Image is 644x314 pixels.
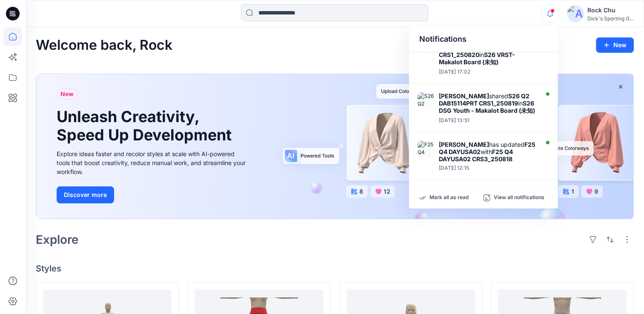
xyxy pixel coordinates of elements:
[60,89,74,99] span: New
[439,117,537,123] div: Thursday, August 21, 2025 13:51
[57,149,248,176] div: Explore ideas faster and recolor styles at scale with AI-powered tools that boost creativity, red...
[567,5,584,22] img: avatar
[439,92,530,107] strong: S26 Q2 DAB15114PRT CRS1_250819
[439,51,515,66] strong: S26 VRST- Makalot Board (未知)
[429,194,469,202] p: Mark all as read
[439,141,535,155] strong: F25 Q4 DAYUSA02
[439,100,535,114] strong: S26 DSG Youth - Makalot Board (未知)
[587,5,633,15] div: Rock Chu
[57,186,248,203] a: Discover more
[494,194,544,202] p: View all notifications
[57,186,114,203] button: Discover more
[57,108,235,144] h1: Unleash Creativity, Speed Up Development
[36,233,79,246] h2: Explore
[439,165,537,171] div: Tuesday, August 19, 2025 12:15
[418,92,435,109] img: S26 Q2 DAB15114PRT CRS1_250819
[439,92,537,115] div: shared in
[36,37,172,53] h2: Welcome back, Rock
[439,69,537,75] div: Thursday, August 21, 2025 17:02
[439,141,489,148] strong: [PERSON_NAME]
[36,263,634,274] h4: Styles
[418,141,435,158] img: F25 Q4 DAYUSA02 CRS3_250818
[409,26,558,52] div: Notifications
[439,141,537,163] div: has updated with
[596,37,634,53] button: New
[439,92,489,100] strong: [PERSON_NAME]
[439,148,513,163] strong: F25 Q4 DAYUSA02 CRS3_250818
[587,15,633,22] div: Dick's Sporting G...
